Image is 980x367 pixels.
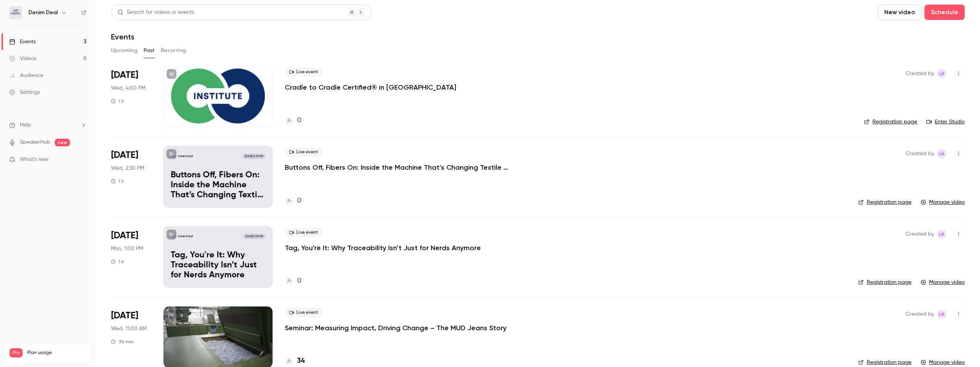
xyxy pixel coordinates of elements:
[9,88,40,96] div: Settings
[27,350,86,356] span: Plan usage
[285,67,323,77] span: Live event
[20,121,31,129] span: Help
[20,138,50,146] a: SpeakerHub
[285,115,301,126] a: 0
[161,44,186,57] button: Recurring
[28,9,58,16] h6: Denim Deal
[297,356,305,366] h4: 34
[285,243,481,252] a: Tag, You're It: Why Traceability Isn’t Just for Nerds Anymore
[171,251,265,280] p: Tag, You're It: Why Traceability Isn’t Just for Nerds Anymore
[111,149,138,161] span: [DATE]
[111,229,138,242] span: [DATE]
[111,164,144,172] span: Wed, 2:30 PM
[921,279,965,286] a: Manage video
[285,196,301,206] a: 0
[926,118,965,126] a: Enter Studio
[111,259,124,265] div: 1 h
[171,170,265,200] p: Buttons Off, Fibers On: Inside the Machine That’s Changing Textile Recycling
[111,146,151,207] div: Aug 6 Wed, 2:30 PM (Europe/Amsterdam)
[111,245,143,252] span: Mon, 1:00 PM
[111,226,151,288] div: Jul 21 Mon, 1:00 PM (Europe/Amsterdam)
[77,156,87,163] iframe: Noticeable Trigger
[111,178,124,184] div: 1 h
[285,276,301,286] a: 0
[111,310,138,322] span: [DATE]
[111,325,147,333] span: Wed, 11:00 AM
[111,84,145,92] span: Wed, 4:00 PM
[285,163,514,172] a: Buttons Off, Fibers On: Inside the Machine That’s Changing Textile Recycling
[878,5,921,20] button: New video
[939,229,944,239] span: LA
[285,323,506,333] a: Seminar: Measuring Impact, Driving Change – The MUD Jeans Story
[906,149,934,158] span: Created by
[939,149,944,158] span: LA
[864,118,917,126] a: Registration page
[111,66,151,127] div: Sep 17 Wed, 4:00 PM (Europe/Amsterdam)
[118,8,194,16] div: Search for videos or events
[9,121,87,129] li: help-dropdown-opener
[937,310,946,319] span: Lavinia Aparaschivei
[285,147,323,157] span: Live event
[297,276,301,286] h4: 0
[285,356,305,366] a: 34
[144,44,155,57] button: Past
[924,5,965,20] button: Schedule
[285,228,323,237] span: Live event
[111,69,138,81] span: [DATE]
[178,234,193,238] p: Denim Deal
[163,146,273,207] a: Buttons Off, Fibers On: Inside the Machine That’s Changing Textile RecyclingDenim Deal[DATE] 2:30...
[858,279,911,286] a: Registration page
[906,229,934,239] span: Created by
[111,98,124,104] div: 1 h
[285,83,456,92] a: Cradle to Cradle Certified® in [GEOGRAPHIC_DATA]
[939,310,944,319] span: LA
[297,115,301,126] h4: 0
[9,72,43,79] div: Audience
[937,229,946,239] span: Lavinia Aparaschivei
[921,359,965,366] a: Manage video
[10,348,23,357] span: Pro
[111,339,134,345] div: 30 min
[9,55,36,62] div: Videos
[937,69,946,78] span: Lavinia Aparaschivei
[242,154,265,159] span: [DATE] 2:30 PM
[9,38,36,46] div: Events
[111,32,134,41] h1: Events
[858,359,911,366] a: Registration page
[20,156,49,164] span: What's new
[163,226,273,288] a: Tag, You're It: Why Traceability Isn’t Just for Nerds AnymoreDenim Deal[DATE] 1:00 PMTag, You're ...
[906,69,934,78] span: Created by
[243,234,265,239] span: [DATE] 1:00 PM
[906,310,934,319] span: Created by
[111,44,137,57] button: Upcoming
[285,308,323,317] span: Live event
[939,69,944,78] span: LA
[178,154,193,158] p: Denim Deal
[55,139,70,146] span: new
[297,196,301,206] h4: 0
[10,7,22,19] img: Denim Deal
[858,198,911,206] a: Registration page
[921,198,965,206] a: Manage video
[937,149,946,158] span: Lavinia Aparaschivei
